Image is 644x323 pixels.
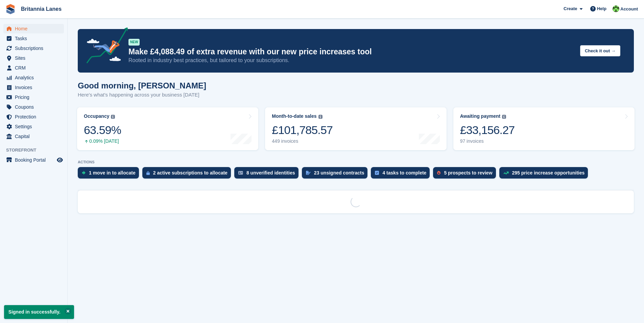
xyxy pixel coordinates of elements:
a: menu [3,34,64,43]
a: menu [3,155,64,165]
div: Month-to-date sales [272,113,316,119]
img: icon-info-grey-7440780725fd019a000dd9b08b2336e03edf1995a4989e88bcd33f0948082b44.svg [111,115,115,119]
span: Home [15,24,55,33]
span: Protection [15,112,55,122]
span: Analytics [15,73,55,82]
a: Occupancy 63.59% 0.09% [DATE] [77,107,258,150]
span: Account [620,6,638,12]
div: Occupancy [84,113,109,119]
div: Awaiting payment [460,113,501,119]
a: Britannia Lanes [18,3,64,15]
a: menu [3,132,64,141]
img: icon-info-grey-7440780725fd019a000dd9b08b2336e03edf1995a4989e88bcd33f0948082b44.svg [318,115,323,119]
div: 4 tasks to complete [382,170,426,176]
img: price_increase_opportunities-93ffe204e8149a01c8c9dc8f82e8f89637d9d84a8eef4429ea346261dce0b2c0.svg [503,171,509,174]
a: menu [3,92,64,102]
a: 23 unsigned contracts [302,167,371,182]
a: menu [3,53,64,63]
a: menu [3,112,64,122]
img: Robert Parr [613,5,619,12]
span: Create [564,5,577,12]
a: menu [3,102,64,112]
span: Storefront [6,147,67,154]
a: 2 active subscriptions to allocate [142,167,234,182]
img: prospect-51fa495bee0391a8d652442698ab0144808aea92771e9ea1ae160a38d050c398.svg [437,171,440,175]
a: menu [3,83,64,92]
div: 8 unverified identities [246,170,295,176]
a: menu [3,122,64,131]
div: 5 prospects to review [444,170,492,176]
a: Awaiting payment £33,156.27 97 invoices [453,107,635,150]
img: task-75834270c22a3079a89374b754ae025e5fb1db73e45f91037f5363f120a921f8.svg [375,171,379,175]
a: 5 prospects to review [433,167,499,182]
span: Coupons [15,102,55,112]
a: menu [3,44,64,53]
div: £33,156.27 [460,123,515,137]
span: Capital [15,132,55,141]
a: 8 unverified identities [234,167,302,182]
span: Tasks [15,34,55,43]
a: 4 tasks to complete [371,167,433,182]
div: 63.59% [84,123,121,137]
img: move_ins_to_allocate_icon-fdf77a2bb77ea45bf5b3d319d69a93e2d87916cf1d5bf7949dd705db3b84f3ca.svg [82,171,86,175]
a: menu [3,63,64,73]
div: NEW [128,39,140,46]
div: 23 unsigned contracts [314,170,364,176]
a: Preview store [56,156,64,164]
span: Sites [15,53,55,63]
span: Booking Portal [15,155,55,165]
span: Settings [15,122,55,131]
a: Month-to-date sales £101,785.57 449 invoices [265,107,446,150]
img: price-adjustments-announcement-icon-8257ccfd72463d97f412b2fc003d46551f7dbcb40ab6d574587a9cd5c0d94... [81,27,128,66]
p: Rooted in industry best practices, but tailored to your subscriptions. [128,57,575,64]
a: menu [3,73,64,82]
a: menu [3,24,64,33]
div: 295 price increase opportunities [512,170,585,176]
p: Make £4,088.49 of extra revenue with our new price increases tool [128,47,575,57]
div: £101,785.57 [272,123,333,137]
img: icon-info-grey-7440780725fd019a000dd9b08b2336e03edf1995a4989e88bcd33f0948082b44.svg [502,115,506,119]
p: Signed in successfully. [4,305,74,319]
div: 1 move in to allocate [89,170,136,176]
a: 1 move in to allocate [78,167,142,182]
div: 2 active subscriptions to allocate [153,170,228,176]
h1: Good morning, [PERSON_NAME] [78,81,206,90]
img: contract_signature_icon-13c848040528278c33f63329250d36e43548de30e8caae1d1a13099fd9432cc5.svg [306,171,311,175]
span: Help [597,5,606,12]
img: verify_identity-adf6edd0f0f0b5bbfe63781bf79b02c33cf7c696d77639b501bdc392416b5a36.svg [238,171,243,175]
img: stora-icon-8386f47178a22dfd0bd8f6a31ec36ba5ce8667c1dd55bd0f319d3a0aa187defe.svg [5,4,16,14]
div: 0.09% [DATE] [84,138,121,144]
a: 295 price increase opportunities [499,167,592,182]
p: Here's what's happening across your business [DATE] [78,91,206,99]
span: Invoices [15,83,55,92]
span: Pricing [15,92,55,102]
div: 449 invoices [272,138,333,144]
span: CRM [15,63,55,73]
img: active_subscription_to_allocate_icon-d502201f5373d7db506a760aba3b589e785aa758c864c3986d89f69b8ff3... [146,171,150,175]
div: 97 invoices [460,138,515,144]
p: ACTIONS [78,160,634,164]
span: Subscriptions [15,44,55,53]
button: Check it out → [580,45,620,56]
